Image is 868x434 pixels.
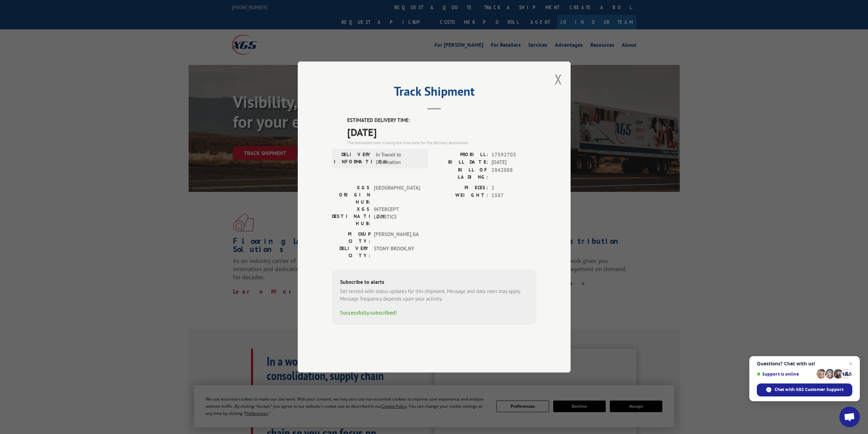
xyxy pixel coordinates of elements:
label: XGS ORIGIN HUB: [332,184,370,206]
label: DELIVERY CITY: [332,245,370,259]
label: XGS DESTINATION HUB: [332,206,370,227]
label: PROBILL: [434,151,488,159]
span: Chat with XGS Customer Support [757,383,852,396]
div: The estimated time is using the time zone for the delivery destination. [347,140,536,146]
label: DELIVERY INFORMATION: [334,151,372,166]
label: PIECES: [434,184,488,192]
label: BILL DATE: [434,158,488,166]
span: 2 [491,184,536,192]
span: [DATE] [347,124,536,140]
span: 2842088 [491,166,536,181]
span: STONY BROOK , NY [374,245,420,259]
span: 17592703 [491,151,536,159]
label: PICKUP CITY: [332,230,370,245]
span: [DATE] [491,158,536,166]
span: Questions? Chat with us! [757,361,852,366]
span: 1587 [491,192,536,199]
div: Subscribe to alerts [340,278,528,288]
span: [GEOGRAPHIC_DATA] [374,184,420,206]
span: INTERCEPT LOGISTICS [374,206,420,227]
label: WEIGHT: [434,192,488,199]
span: In Transit to Destination [376,151,422,166]
h2: Track Shipment [332,86,536,99]
button: Close modal [555,70,562,88]
span: Chat with XGS Customer Support [775,387,843,393]
label: BILL OF LADING: [434,166,488,181]
div: Get texted with status updates for this shipment. Message and data rates may apply. Message frequ... [340,288,528,303]
div: Successfully subscribed! [340,308,528,317]
span: [PERSON_NAME] , GA [374,230,420,245]
span: Support is online [757,372,814,377]
label: ESTIMATED DELIVERY TIME: [347,116,536,124]
a: Open chat [839,407,860,427]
